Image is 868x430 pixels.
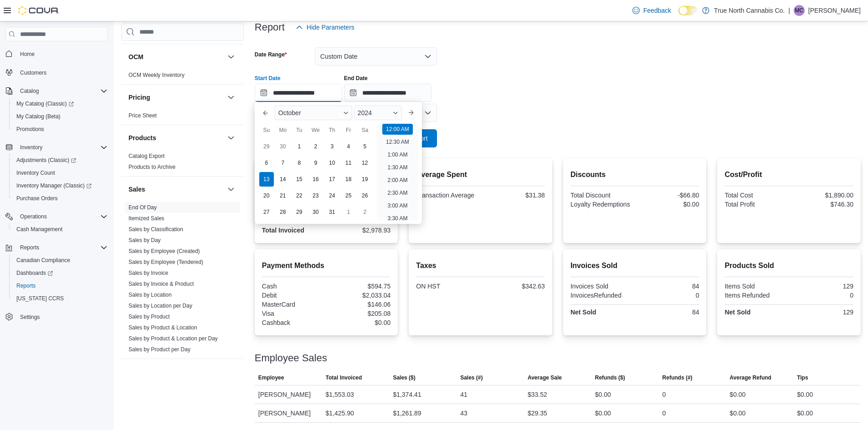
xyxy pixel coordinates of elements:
span: Inventory [20,144,42,151]
span: Home [16,48,108,59]
h3: Products [128,133,156,142]
div: Cash [262,283,324,290]
button: Inventory [16,142,46,153]
div: $2,033.04 [328,292,390,299]
li: 3:00 AM [384,200,411,211]
span: Sales by Employee (Tendered) [128,258,203,266]
span: Adjustments (Classic) [13,155,108,166]
div: $29.35 [528,408,547,419]
span: Price Sheet [128,112,157,119]
a: Sales by Day [128,237,161,243]
div: Su [259,123,274,137]
div: $0.00 [797,389,813,400]
span: Total Invoiced [326,374,362,381]
a: [US_STATE] CCRS [13,293,67,304]
button: Pricing [128,93,224,102]
div: day-18 [341,172,356,187]
button: Reports [2,241,111,254]
div: Button. Open the month selector. October is currently selected. [275,106,352,120]
span: 2024 [358,109,372,116]
div: 41 [460,389,467,400]
button: Home [2,47,111,60]
div: day-29 [292,205,307,219]
a: My Catalog (Beta) [13,111,64,122]
span: Sales by Product [128,313,170,320]
span: Washington CCRS [13,293,108,304]
div: We [308,123,323,137]
li: 12:00 AM [382,124,413,135]
div: $1,374.41 [393,389,421,400]
button: OCM [128,52,224,61]
nav: Complex example [5,43,108,347]
div: day-14 [276,172,290,187]
div: day-20 [259,188,274,203]
span: Promotions [16,126,44,133]
div: MasterCard [262,301,324,308]
div: Sa [358,123,372,137]
span: Operations [16,211,108,222]
div: day-7 [276,156,290,170]
button: Sales [226,184,236,195]
span: Inventory Count [16,169,55,177]
div: Th [325,123,339,137]
span: MC [795,5,804,16]
a: Inventory Manager (Classic) [13,180,95,191]
a: Sales by Product [128,314,170,320]
button: [US_STATE] CCRS [9,292,111,305]
div: InvoicesRefunded [570,292,633,299]
div: day-21 [276,188,290,203]
div: Products [121,151,244,176]
div: day-17 [325,172,339,187]
li: 2:00 AM [384,175,411,186]
div: day-23 [308,188,323,203]
a: Sales by Location [128,292,172,298]
div: day-19 [358,172,372,187]
div: Transaction Average [416,192,478,199]
div: day-5 [358,139,372,154]
strong: Total Invoiced [262,227,304,234]
span: Settings [16,311,108,323]
div: Cashback [262,319,324,326]
span: Tips [797,374,808,381]
div: day-30 [308,205,323,219]
a: Sales by Product & Location [128,324,197,331]
div: Mo [276,123,290,137]
div: Items Refunded [724,292,787,299]
a: Catalog Export [128,153,164,159]
span: Canadian Compliance [13,255,108,266]
div: day-1 [341,205,356,219]
span: Home [20,51,35,58]
span: Settings [20,314,40,321]
span: My Catalog (Beta) [13,111,108,122]
div: Total Discount [570,192,633,199]
h3: Employee Sales [255,353,327,364]
button: My Catalog (Beta) [9,110,111,123]
span: Canadian Compliance [16,257,70,264]
h2: Products Sold [724,260,853,271]
p: [PERSON_NAME] [808,5,861,16]
button: Hide Parameters [292,18,358,36]
span: Customers [16,67,108,78]
span: Average Sale [528,374,562,381]
span: My Catalog (Classic) [13,98,108,109]
span: Employee [258,374,284,381]
div: 129 [791,309,853,316]
div: day-22 [292,188,307,203]
button: Reports [9,279,111,292]
span: Catalog Export [128,152,164,160]
a: Sales by Classification [128,226,183,233]
span: Sales ($) [393,374,415,381]
ul: Time [377,124,418,220]
a: Adjustments (Classic) [13,155,80,166]
a: My Catalog (Classic) [13,98,77,109]
span: My Catalog (Classic) [16,100,74,107]
label: Date Range [255,51,287,58]
button: Next month [404,106,418,120]
strong: Net Sold [570,309,596,316]
button: Customers [2,66,111,79]
label: End Date [344,75,368,82]
span: Cash Management [16,226,62,233]
span: Sales by Product & Location per Day [128,335,218,342]
button: Inventory Count [9,167,111,179]
p: | [788,5,790,16]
